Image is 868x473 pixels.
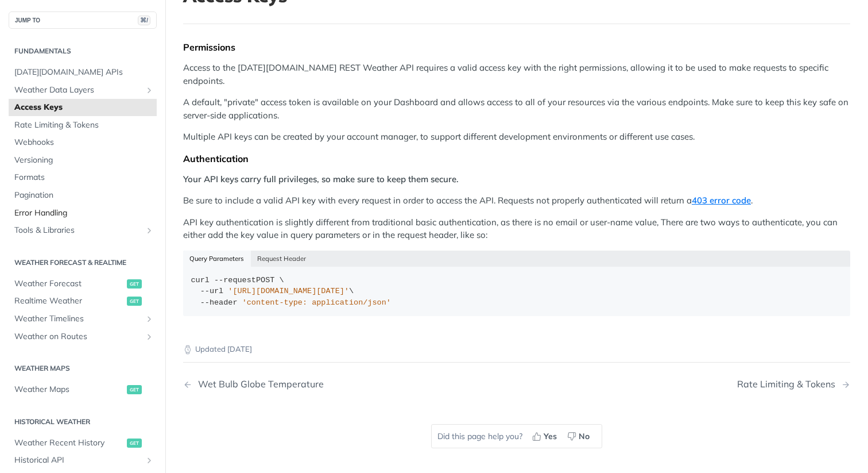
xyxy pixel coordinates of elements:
span: Realtime Weather [14,295,124,307]
span: get [127,385,142,394]
button: Request Header [251,251,313,267]
span: ⌘/ [138,16,150,25]
span: Weather Maps [14,384,124,395]
a: Versioning [9,152,157,169]
span: Weather Data Layers [14,84,142,96]
a: Next Page: Rate Limiting & Tokens [737,379,850,390]
h2: Historical Weather [9,417,157,427]
button: Yes [528,428,563,445]
div: Did this page help you? [431,424,602,448]
p: Access to the [DATE][DOMAIN_NAME] REST Weather API requires a valid access key with the right per... [183,61,850,87]
a: Realtime Weatherget [9,293,157,310]
span: Weather Timelines [14,313,142,325]
h2: Weather Maps [9,363,157,374]
span: Weather Recent History [14,437,124,449]
span: '[URL][DOMAIN_NAME][DATE]' [228,287,349,295]
a: Weather Forecastget [9,275,157,293]
span: Weather on Routes [14,331,142,343]
button: Show subpages for Weather on Routes [145,332,154,341]
a: Weather TimelinesShow subpages for Weather Timelines [9,310,157,328]
span: Error Handling [14,207,154,219]
h2: Fundamentals [9,46,157,56]
p: Multiple API keys can be created by your account manager, to support different development enviro... [183,130,850,144]
button: JUMP TO⌘/ [9,11,157,29]
a: Formats [9,169,157,186]
button: Show subpages for Historical API [145,456,154,465]
a: Webhooks [9,134,157,151]
a: Access Keys [9,99,157,116]
p: API key authentication is slightly different from traditional basic authentication, as there is n... [183,216,850,242]
button: Show subpages for Weather Timelines [145,314,154,324]
span: Access Keys [14,102,154,113]
a: Error Handling [9,205,157,222]
h2: Weather Forecast & realtime [9,257,157,268]
a: Weather Data LayersShow subpages for Weather Data Layers [9,82,157,99]
span: get [127,439,142,448]
span: --header [200,298,238,307]
div: POST \ \ [191,275,843,309]
button: No [563,428,596,445]
span: Rate Limiting & Tokens [14,120,154,131]
button: Show subpages for Tools & Libraries [145,226,154,235]
span: Yes [544,430,557,443]
p: Updated [DATE] [183,344,850,355]
span: Formats [14,172,154,183]
span: get [127,297,142,306]
a: Rate Limiting & Tokens [9,117,157,134]
span: --url [200,287,224,295]
a: Historical APIShow subpages for Historical API [9,452,157,469]
span: --request [214,276,256,284]
span: Weather Forecast [14,278,124,290]
nav: Pagination Controls [183,367,850,401]
a: Previous Page: Wet Bulb Globe Temperature [183,379,469,390]
p: A default, "private" access token is available on your Dashboard and allows access to all of your... [183,96,850,122]
a: Pagination [9,187,157,204]
span: Versioning [14,155,154,166]
span: No [579,430,590,443]
a: [DATE][DOMAIN_NAME] APIs [9,64,157,81]
button: Show subpages for Weather Data Layers [145,86,154,95]
div: Wet Bulb Globe Temperature [192,379,324,390]
span: get [127,279,142,289]
span: curl [191,276,210,284]
strong: Your API keys carry full privileges, so make sure to keep them secure. [183,174,459,184]
div: Rate Limiting & Tokens [737,379,841,390]
div: Permissions [183,41,850,53]
div: Authentication [183,153,850,164]
span: Historical API [14,455,142,466]
a: Weather on RoutesShow subpages for Weather on Routes [9,328,157,345]
span: Pagination [14,190,154,201]
span: Webhooks [14,137,154,148]
a: Weather Mapsget [9,381,157,398]
span: Tools & Libraries [14,225,142,236]
a: Tools & LibrariesShow subpages for Tools & Libraries [9,222,157,239]
span: 'content-type: application/json' [242,298,391,307]
a: 403 error code [692,195,751,206]
p: Be sure to include a valid API key with every request in order to access the API. Requests not pr... [183,194,850,207]
a: Weather Recent Historyget [9,434,157,452]
span: [DATE][DOMAIN_NAME] APIs [14,67,154,78]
